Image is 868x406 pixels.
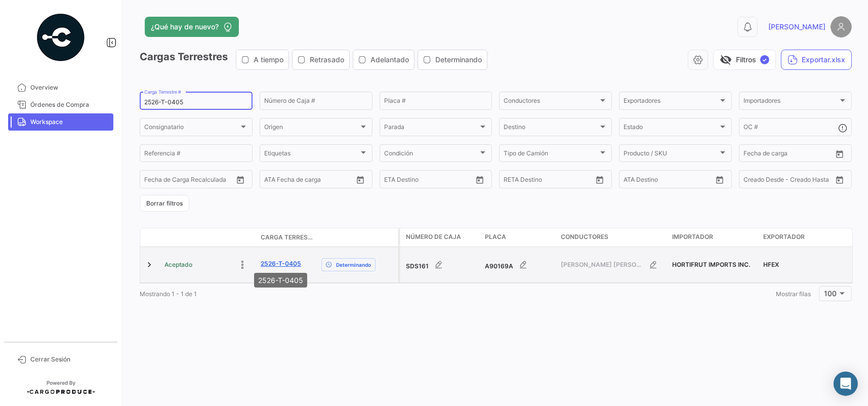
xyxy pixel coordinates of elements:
[504,151,598,158] span: Tipo de Camión
[144,177,162,184] input: Desde
[257,229,317,246] datatable-header-cell: Carga Terrestre #
[384,151,479,158] span: Condición
[400,228,481,247] datatable-header-cell: Número de Caja
[144,125,239,132] span: Consignatario
[384,125,479,132] span: Parada
[824,289,837,298] span: 100
[170,177,212,184] input: Hasta
[561,232,608,241] span: Conductores
[317,233,398,241] datatable-header-cell: Delay Status
[504,99,598,106] span: Conductores
[672,261,750,268] span: HORTIFRUT IMPORTS INC.
[561,260,643,269] span: [PERSON_NAME] [PERSON_NAME]
[145,17,239,37] button: ¿Qué hay de nuevo?
[763,232,805,241] span: Exportador
[743,99,838,106] span: Importadores
[406,255,477,275] div: SDS161
[712,172,727,187] button: Open calendar
[406,232,461,241] span: Número de Caja
[353,50,414,69] button: Adelantado
[310,55,344,65] span: Retrasado
[409,177,451,184] input: Hasta
[140,195,189,212] button: Borrar filtros
[264,125,359,132] span: Origen
[504,177,522,184] input: Desde
[504,125,598,132] span: Destino
[668,228,759,247] datatable-header-cell: Importador
[776,290,811,298] span: Mostrar filas
[384,177,402,184] input: Desde
[261,233,313,242] span: Carga Terrestre #
[370,55,409,65] span: Adelantado
[624,151,718,158] span: Producto / SKU
[624,99,718,106] span: Exportadores
[140,290,197,298] span: Mostrando 1 - 1 de 1
[30,83,109,92] span: Overview
[662,177,704,184] input: ATA Hasta
[768,22,825,32] span: [PERSON_NAME]
[769,151,811,158] input: Hasta
[624,177,654,184] input: ATA Desde
[435,55,482,65] span: Determinando
[8,113,113,131] a: Workspace
[236,50,288,69] button: A tiempo
[164,260,192,269] span: Aceptado
[831,16,852,37] img: placeholder-user.png
[353,172,368,187] button: Open calendar
[529,177,571,184] input: Hasta
[151,22,219,32] span: ¿Qué hay de nuevo?
[30,355,109,364] span: Cerrar Sesión
[720,54,732,66] span: visibility_off
[672,232,713,241] span: Importador
[759,228,850,247] datatable-header-cell: Exportador
[834,372,858,396] div: Abrir Intercom Messenger
[30,117,109,127] span: Workspace
[832,146,847,161] button: Open calendar
[293,50,349,69] button: Retrasado
[35,12,86,63] img: powered-by.png
[264,177,295,184] input: ATA Desde
[624,125,718,132] span: Estado
[763,261,779,268] span: HFEX
[832,172,847,187] button: Open calendar
[790,177,832,184] input: Creado Hasta
[418,50,487,69] button: Determinando
[481,228,557,247] datatable-header-cell: Placa
[140,50,490,70] h3: Cargas Terrestres
[8,79,113,96] a: Overview
[160,233,257,241] datatable-header-cell: Estado
[592,172,607,187] button: Open calendar
[485,232,506,241] span: Placa
[8,96,113,113] a: Órdenes de Compra
[254,55,283,65] span: A tiempo
[713,50,776,70] button: visibility_offFiltros✓
[760,55,769,64] span: ✓
[743,177,782,184] input: Creado Desde
[30,100,109,109] span: Órdenes de Compra
[485,255,553,275] div: A90169A
[336,261,371,269] span: Determinando
[264,151,359,158] span: Etiquetas
[233,172,248,187] button: Open calendar
[557,228,668,247] datatable-header-cell: Conductores
[254,273,307,288] div: 2526-T-0405
[743,151,762,158] input: Desde
[144,260,154,270] a: Expand/Collapse Row
[261,259,301,268] a: 2526-T-0405
[472,172,487,187] button: Open calendar
[302,177,344,184] input: ATA Hasta
[781,50,852,70] button: Exportar.xlsx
